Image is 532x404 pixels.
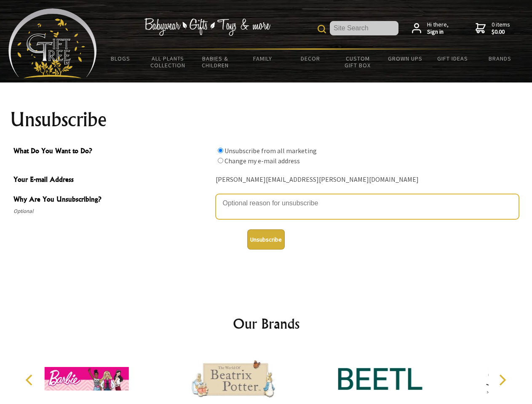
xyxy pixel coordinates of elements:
[225,146,317,155] label: Unsubscribe from all marketing
[144,50,192,74] a: All Plants Collection
[492,21,510,36] span: 0 items
[492,28,510,36] strong: $0.00
[144,18,270,36] img: Babywear - Gifts - Toys & more
[13,206,211,216] span: Optional
[97,50,144,67] a: BLOGS
[21,371,40,389] button: Previous
[216,194,519,219] textarea: Why Are You Unsubscribing?
[427,21,449,36] span: Hi there,
[218,158,223,163] input: What Do You Want to Do?
[8,8,97,78] img: Babyware - Gifts - Toys and more...
[225,157,300,165] label: Change my e-mail address
[247,229,285,250] button: Unsubscribe
[13,194,211,206] span: Why Are You Unsubscribing?
[381,50,429,67] a: Grown Ups
[318,25,326,33] img: product search
[286,50,334,67] a: Decor
[239,50,287,67] a: Family
[13,146,211,158] span: What Do You Want to Do?
[17,314,516,334] h2: Our Brands
[476,21,510,36] a: 0 items$0.00
[216,173,519,186] div: [PERSON_NAME][EMAIL_ADDRESS][PERSON_NAME][DOMAIN_NAME]
[412,21,449,36] a: Hi there,Sign in
[334,50,382,74] a: Custom Gift Box
[330,21,398,35] input: Site Search
[10,109,522,130] h1: Unsubscribe
[218,148,223,153] input: What Do You Want to Do?
[192,50,239,74] a: Babies & Children
[493,371,511,389] button: Next
[427,28,449,36] strong: Sign in
[429,50,476,67] a: Gift Ideas
[476,50,524,67] a: Brands
[13,174,211,186] span: Your E-mail Address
